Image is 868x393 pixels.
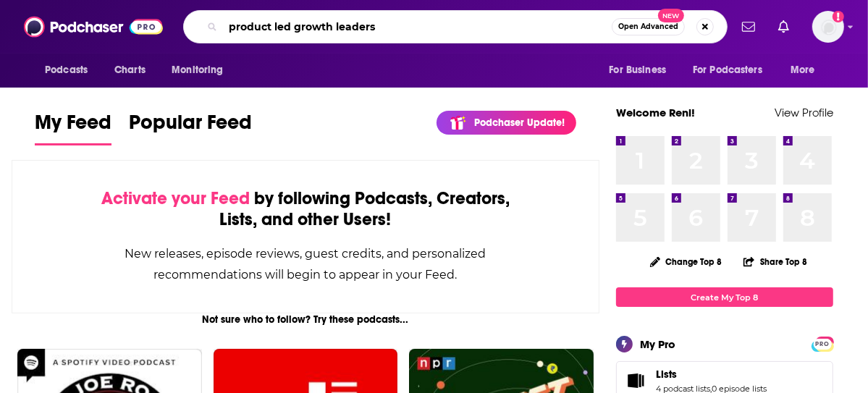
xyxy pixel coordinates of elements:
span: Popular Feed [129,110,252,143]
span: Monitoring [172,60,223,80]
span: Podcasts [45,60,88,80]
div: My Pro [640,337,675,351]
button: open menu [161,56,242,84]
button: open menu [35,56,106,84]
span: For Podcasters [693,60,762,80]
a: Charts [105,56,154,84]
span: My Feed [35,110,111,143]
button: Open AdvancedNew [612,18,685,35]
a: Lists [656,368,767,381]
a: View Profile [775,106,833,119]
span: Open Advanced [618,23,678,30]
img: User Profile [812,11,844,43]
button: open menu [599,56,684,84]
a: Show notifications dropdown [772,14,795,39]
img: Podchaser - Follow, Share and Rate Podcasts [24,13,163,41]
span: Activate your Feed [101,187,250,209]
a: Create My Top 8 [616,287,833,307]
a: My Feed [35,110,111,145]
div: by following Podcasts, Creators, Lists, and other Users! [85,188,526,230]
span: Lists [656,368,677,381]
a: PRO [814,338,831,349]
button: Share Top 8 [743,248,808,276]
div: New releases, episode reviews, guest credits, and personalized recommendations will begin to appe... [85,243,526,285]
svg: Add a profile image [833,11,844,22]
input: Search podcasts, credits, & more... [223,15,612,38]
button: Change Top 8 [641,253,731,271]
a: Popular Feed [129,110,252,145]
p: Podchaser Update! [474,117,565,129]
div: Search podcasts, credits, & more... [183,10,728,43]
span: More [791,60,815,80]
a: Show notifications dropdown [736,14,761,39]
button: open menu [780,56,833,84]
button: Show profile menu [812,11,844,43]
span: New [658,9,684,22]
span: For Business [609,60,666,80]
a: Lists [621,371,650,391]
span: Logged in as rgertner [812,11,844,43]
span: Charts [114,60,146,80]
a: Welcome Reni! [616,106,695,119]
div: Not sure who to follow? Try these podcasts... [12,313,599,326]
span: PRO [814,339,831,350]
button: open menu [683,56,783,84]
